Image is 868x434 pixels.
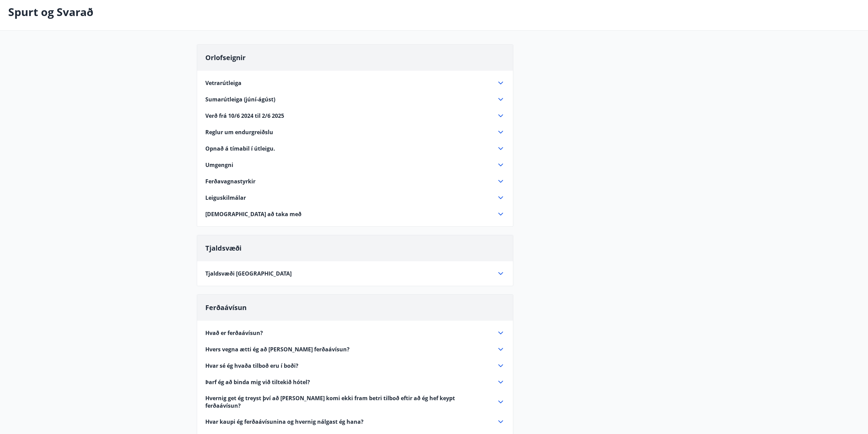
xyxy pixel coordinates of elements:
span: Tjaldsvæði [205,243,241,253]
div: Leiguskilmálar [205,194,505,202]
span: Tjaldsvæði [GEOGRAPHIC_DATA] [205,270,292,277]
div: Verð frá 10/6 2024 til 2/6 2025 [205,112,505,120]
span: Reglur um endurgreiðslu [205,128,273,136]
span: Ferðavagnastyrkir [205,178,255,185]
span: Hvar kaupi ég ferðaávísunina og hvernig nálgast ég hana? [205,418,364,425]
div: Þarf ég að binda mig við tiltekið hótel? [205,378,505,386]
div: Opnað á tímabil í útleigu. [205,144,505,153]
div: Reglur um endurgreiðslu [205,128,505,136]
span: Hvers vegna ætti ég að [PERSON_NAME] ferðaávísun? [205,346,350,353]
span: Leiguskilmálar [205,194,246,201]
span: Sumarútleiga (júní-ágúst) [205,96,275,103]
div: Hvar sé ég hvaða tilboð eru í boði? [205,362,505,370]
span: Hvernig get ég treyst því að [PERSON_NAME] komi ekki fram betri tilboð eftir að ég hef keypt ferð... [205,394,488,409]
p: Spurt og Svarað [8,4,93,19]
div: Sumarútleiga (júní-ágúst) [205,95,505,103]
div: Hvað er ferðaávísun? [205,329,505,337]
span: Orlofseignir [205,53,246,62]
span: [DEMOGRAPHIC_DATA] að taka með [205,210,301,218]
div: Hvernig get ég treyst því að [PERSON_NAME] komi ekki fram betri tilboð eftir að ég hef keypt ferð... [205,394,505,409]
div: Tjaldsvæði [GEOGRAPHIC_DATA] [205,269,505,278]
span: Hvað er ferðaávísun? [205,329,263,337]
span: Verð frá 10/6 2024 til 2/6 2025 [205,112,284,120]
span: Ferðaávísun [205,303,247,312]
span: Opnað á tímabil í útleigu. [205,145,275,152]
span: Umgengni [205,161,233,169]
div: Hvar kaupi ég ferðaávísunina og hvernig nálgast ég hana? [205,418,505,426]
div: Vetrarútleiga [205,79,505,87]
div: Hvers vegna ætti ég að [PERSON_NAME] ferðaávísun? [205,345,505,353]
div: [DEMOGRAPHIC_DATA] að taka með [205,210,505,218]
div: Ferðavagnastyrkir [205,177,505,185]
span: Þarf ég að binda mig við tiltekið hótel? [205,378,310,386]
span: Vetrarútleiga [205,79,241,87]
div: Umgengni [205,161,505,169]
span: Hvar sé ég hvaða tilboð eru í boði? [205,362,298,369]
